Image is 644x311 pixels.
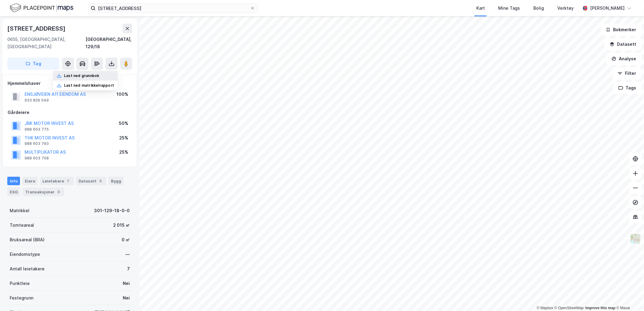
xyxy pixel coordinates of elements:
button: Bokmerker [601,24,642,36]
div: Nei [123,280,130,287]
div: — [126,251,130,258]
div: 3 [56,189,62,195]
div: 50% [119,120,128,127]
button: Analyse [606,53,642,65]
div: Leietakere [40,177,74,185]
div: [GEOGRAPHIC_DATA], 129/18 [86,36,132,50]
div: [PERSON_NAME] [590,5,625,12]
button: Filter [612,67,642,79]
a: Improve this map [585,306,615,310]
div: Hjemmelshaver [8,80,132,87]
div: Datasett [76,177,106,185]
input: Søk på adresse, matrikkel, gårdeiere, leietakere eller personer [96,4,250,13]
a: OpenStreetMap [555,306,584,310]
div: [STREET_ADDRESS] [7,24,67,33]
button: Datasett [605,38,642,50]
div: Eiendomstype [10,251,40,258]
div: Matrikkel [10,207,29,214]
div: Gårdeiere [8,109,132,116]
div: Festegrunn [10,294,33,302]
div: 988 603 740 [25,141,49,146]
div: Verktøy [557,5,574,12]
div: Mine Tags [498,5,520,12]
iframe: Chat Widget [614,282,644,311]
div: Tomteareal [10,222,34,229]
div: 7 [127,265,130,273]
div: Kart [476,5,485,12]
div: Punktleie [10,280,30,287]
a: Mapbox [537,306,553,310]
div: Eiere [22,177,38,185]
img: logo.f888ab2527a4732fd821a326f86c7f29.svg [10,3,73,13]
div: 25% [119,134,128,142]
div: 25% [119,149,128,156]
div: 0 ㎡ [122,236,130,243]
div: 100% [116,91,128,98]
div: Antall leietakere [10,265,45,273]
img: Z [630,233,641,245]
div: Info [7,177,20,185]
div: Transaksjoner [23,188,64,196]
div: 301-129-18-0-0 [94,207,130,214]
div: 988 603 775 [25,127,49,132]
button: Tags [613,82,642,94]
div: Nei [123,294,130,302]
div: 988 603 708 [25,156,49,161]
div: Last ned grunnbok [64,73,99,78]
div: Bruksareal (BRA) [10,236,45,243]
div: Bolig [533,5,544,12]
div: 3 [98,178,104,184]
button: Tag [7,58,59,70]
div: 7 [65,178,71,184]
div: 0655, [GEOGRAPHIC_DATA], [GEOGRAPHIC_DATA] [7,36,86,50]
div: ESG [7,188,20,196]
div: 933 829 049 [25,98,49,103]
div: Last ned matrikkelrapport [64,83,114,88]
div: 2 015 ㎡ [113,222,130,229]
div: Bygg [109,177,124,185]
